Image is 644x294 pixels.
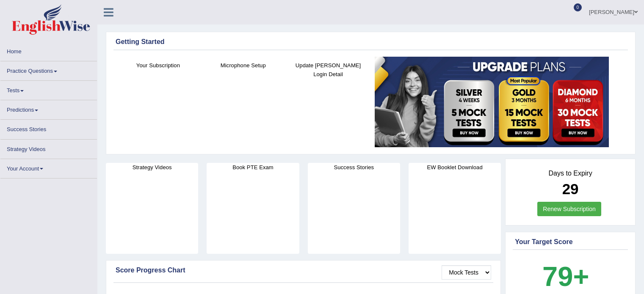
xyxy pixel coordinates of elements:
[574,3,582,11] span: 0
[542,261,589,292] b: 79+
[0,61,97,78] a: Practice Questions
[409,163,501,172] h4: EW Booklet Download
[205,61,282,70] h4: Microphone Setup
[308,163,400,172] h4: Success Stories
[106,163,198,172] h4: Strategy Videos
[0,100,97,117] a: Predictions
[207,163,299,172] h4: Book PTE Exam
[290,61,367,79] h4: Update [PERSON_NAME] Login Detail
[116,265,491,275] div: Score Progress Chart
[515,237,626,247] div: Your Target Score
[515,170,626,177] h4: Days to Expiry
[0,159,97,176] a: Your Account
[537,202,601,216] a: Renew Subscription
[0,140,97,156] a: Strategy Videos
[116,37,626,47] div: Getting Started
[562,181,579,197] b: 29
[0,120,97,136] a: Success Stories
[0,81,97,97] a: Tests
[375,57,609,147] img: small5.jpg
[120,61,196,70] h4: Your Subscription
[0,42,97,58] a: Home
